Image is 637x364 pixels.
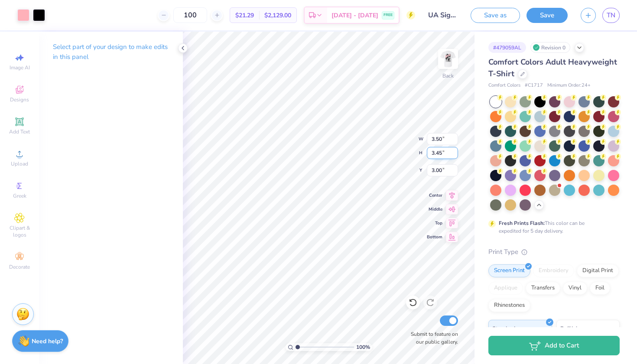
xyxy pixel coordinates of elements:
span: Center [427,192,442,198]
span: Clipart & logos [4,224,35,238]
span: Comfort Colors [488,82,520,89]
span: Add Text [9,128,30,135]
div: Embroidery [533,264,574,277]
div: Applique [488,282,523,295]
span: Image AI [10,64,30,71]
span: $21.29 [235,11,254,20]
div: Back [442,72,454,80]
div: Screen Print [488,264,530,277]
span: Upload [11,160,28,167]
span: FREE [383,12,393,18]
span: Bottom [427,234,442,240]
span: Puff Ink [560,324,578,333]
span: # C1717 [525,82,543,89]
input: Untitled Design [422,6,464,24]
input: – – [173,7,207,23]
p: Select part of your design to make edits in this panel [53,42,169,62]
span: [DATE] - [DATE] [331,11,378,20]
span: Designs [10,96,29,103]
button: Save as [471,8,520,23]
img: Back [439,50,457,68]
div: Print Type [488,247,620,257]
div: This color can be expedited for 5 day delivery. [499,219,605,235]
strong: Need help? [32,337,63,345]
div: Foil [590,282,610,295]
span: Minimum Order: 24 + [547,82,591,89]
span: Middle [427,206,442,212]
div: # 479059AL [488,42,526,53]
span: 100 % [356,343,370,351]
span: Greek [13,192,26,199]
div: Revision 0 [530,42,570,53]
button: Add to Cart [488,336,620,355]
button: Save [526,8,568,23]
span: Standard [492,324,515,333]
label: Submit to feature on our public gallery. [406,330,458,346]
span: Comfort Colors Adult Heavyweight T-Shirt [488,57,617,79]
a: TN [602,8,620,23]
div: Vinyl [563,282,587,295]
strong: Fresh Prints Flash: [499,220,545,227]
span: Top [427,220,442,226]
div: Transfers [526,282,560,295]
span: Decorate [9,263,30,270]
span: TN [607,10,615,20]
span: $2,129.00 [264,11,291,20]
div: Rhinestones [488,299,530,312]
div: Digital Print [577,264,619,277]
